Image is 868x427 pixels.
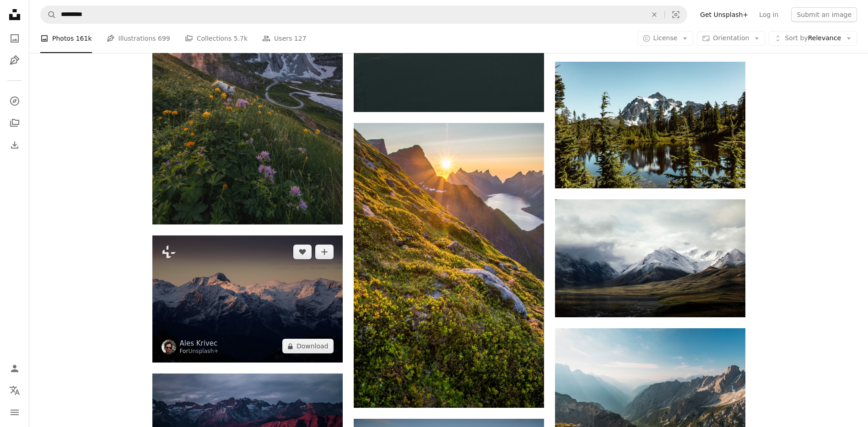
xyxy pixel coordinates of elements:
span: 699 [158,33,170,43]
a: Illustrations [5,51,24,69]
span: Relevance [785,34,841,43]
button: Add to Collection [315,245,334,259]
a: Get Unsplash+ [695,7,754,22]
a: brown mountains at daytime [555,389,745,397]
button: License [637,31,694,46]
a: Illustrations 699 [107,24,170,53]
div: For [180,348,219,355]
button: Menu [5,403,24,422]
a: green trees near snow covered mountain during daytime [555,121,745,129]
button: Orientation [697,31,765,46]
a: Download History [5,136,24,154]
a: snow-capped mountain under sky [555,254,745,262]
a: Ales Krivec [180,339,219,348]
a: Explore [5,92,24,110]
button: Sort byRelevance [769,31,857,46]
span: Sort by [785,34,808,42]
button: Clear [644,6,664,23]
img: mountain range [354,123,544,408]
a: Collections [5,114,24,132]
span: 127 [294,33,307,43]
span: Orientation [713,34,749,42]
button: Language [5,381,24,400]
img: Go to Ales Krivec's profile [162,340,176,354]
button: Search Unsplash [41,6,56,23]
button: Submit an image [791,7,857,22]
span: License [653,34,678,42]
a: the sun is setting over a mountain with wildflowers in the foreground [152,78,343,86]
a: Users 127 [262,24,306,53]
img: green trees near snow covered mountain during daytime [555,62,745,188]
a: Log in / Sign up [5,359,24,378]
form: Find visuals sitewide [40,5,687,24]
a: Collections 5.7k [185,24,248,53]
a: Log in [754,7,784,22]
a: Photos [5,29,24,48]
a: mountain range [354,261,544,269]
a: a snowy mountain range [152,295,343,303]
button: Like [293,245,312,259]
a: Home — Unsplash [5,5,24,26]
img: snow-capped mountain under sky [555,199,745,317]
a: Unsplash+ [189,348,219,354]
img: a snowy mountain range [152,235,343,363]
span: 5.7k [234,33,248,43]
button: Download [282,339,334,353]
button: Visual search [665,6,687,23]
